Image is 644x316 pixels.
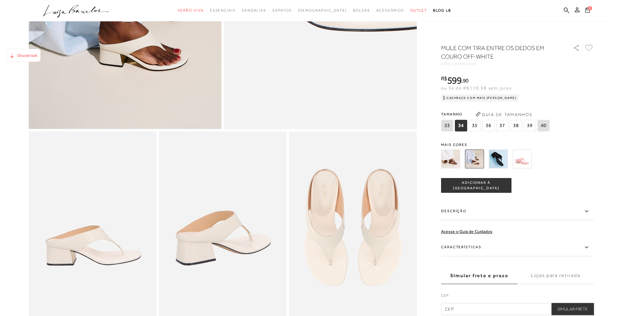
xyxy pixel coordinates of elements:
[242,5,266,16] a: categoryNavScreenReaderText
[588,6,592,10] span: 0
[452,62,477,66] span: 131301214
[463,77,469,84] span: 90
[441,120,454,132] span: 33
[441,143,594,147] span: Mais cores
[17,53,37,58] span: Dica de look
[510,120,522,132] span: 38
[518,268,594,284] label: Lojas para retirada
[376,8,404,13] span: Acessórios
[524,120,536,132] span: 39
[469,120,481,132] span: 35
[410,5,427,16] a: categoryNavScreenReaderText
[210,5,236,16] a: categoryNavScreenReaderText
[474,110,535,119] button: Guia de Tamanhos
[538,120,550,132] span: 40
[513,150,532,169] img: MULE COM TIRA ENTRE OS DEDOS EM COURO ROSA GLACÊ
[441,110,551,119] span: Tamanho
[178,5,204,16] a: categoryNavScreenReaderText
[442,180,511,191] span: ADICIONAR À [GEOGRAPHIC_DATA]
[447,75,462,86] span: 599
[272,8,292,13] span: Sapatos
[441,293,594,302] label: CEP
[298,8,347,13] span: [DEMOGRAPHIC_DATA]
[441,229,493,234] a: Acesse o Guia de Cuidados
[441,178,512,193] button: ADICIONAR À [GEOGRAPHIC_DATA]
[210,8,236,13] span: Essenciais
[483,120,495,132] span: 36
[433,5,451,16] a: BLOG LB
[353,5,370,16] a: categoryNavScreenReaderText
[441,303,594,315] input: CEP
[462,78,469,83] i: ,
[298,5,347,16] a: noSubCategoriesText
[465,150,484,169] img: MULE COM TIRA ENTRE OS DEDOS EM COURO OFF-WHITE
[242,8,266,13] span: Sandálias
[441,76,447,81] i: R$
[441,44,556,61] h1: MULE COM TIRA ENTRE OS DEDOS EM COURO OFF-WHITE
[433,8,451,13] span: BLOG LB
[272,5,292,16] a: categoryNavScreenReaderText
[489,150,508,169] img: MULE COM TIRA ENTRE OS DEDOS EM COURO PRETO
[552,303,594,315] button: Simular Frete
[376,5,404,16] a: categoryNavScreenReaderText
[441,94,519,102] div: Cashback com Mais [PERSON_NAME]
[583,7,592,15] button: 0
[178,8,204,13] span: Verão Viva
[353,8,370,13] span: Bolsas
[410,8,427,13] span: Outlet
[441,268,518,284] label: Simular frete e prazo
[441,85,512,90] span: ou 5x de R$119,98 sem juros
[441,239,594,256] label: Características
[455,120,467,132] span: 34
[441,203,594,220] label: Descrição
[441,62,564,66] div: CÓD:
[441,150,460,169] img: MULE COM TIRA ENTRE OS DEDOS EM COURO CAFÉ
[496,120,509,132] span: 37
